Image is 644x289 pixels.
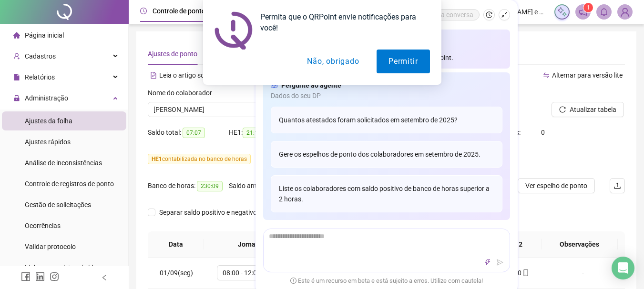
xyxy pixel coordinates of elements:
button: thunderbolt [482,257,493,268]
th: Data [148,231,204,258]
span: Link para registro rápido [25,264,97,271]
div: Saldo anterior ao período: [229,180,339,191]
button: send [494,257,506,268]
span: Gestão de solicitações [25,201,91,209]
span: 230:09 [197,181,223,191]
span: Este é um recurso em beta e está sujeito a erros. Utilize com cautela! [290,276,483,286]
span: contabilizada no banco de horas [148,154,251,164]
img: notification icon [215,11,253,50]
span: 08:00 - 12:00 | 13:00 - 17:00 [223,266,285,280]
span: Ajustes da folha [25,117,72,125]
span: 07:07 [183,128,205,138]
span: thunderbolt [484,259,491,266]
label: Nome do colaborador [148,88,218,98]
span: linkedin [35,272,45,281]
span: upload [613,182,621,189]
span: Dados do seu DP [271,90,502,101]
span: Separar saldo positivo e negativo? [155,207,264,218]
div: Gere os espelhos de ponto dos colaboradores em setembro de 2025. [271,141,502,168]
span: Observações [549,239,610,249]
span: ANA PAULA SANTOS QUIRINO [153,102,296,117]
span: instagram [50,272,59,281]
span: Análise de inconsistências [25,159,102,167]
span: facebook [21,272,31,281]
button: Permitir [377,50,429,73]
span: lock [13,95,20,101]
div: Banco de horas: [148,180,229,191]
button: Ver espelho de ponto [518,178,595,193]
span: Ver espelho de ponto [525,180,587,191]
div: HE 1: [229,127,276,138]
div: Saldo total: [148,127,229,138]
span: 01/09(seg) [160,269,193,277]
button: Não, obrigado [295,50,371,73]
span: left [101,274,108,281]
div: Liste os colaboradores com saldo positivo de banco de horas superior a 2 horas. [271,175,502,212]
span: read [271,80,277,90]
span: 21:15 [243,128,265,138]
span: exclamation-circle [290,278,296,284]
span: Atualizar tabela [570,104,616,115]
th: Jornadas [204,231,301,258]
span: 0 [541,129,545,136]
span: Controle de registros de ponto [25,180,114,188]
span: mobile [521,269,529,276]
span: reload [559,106,566,113]
th: Observações [542,231,618,258]
span: HE 1 [152,156,162,162]
span: Administração [25,94,68,102]
span: Validar protocolo [25,243,76,250]
span: Pergunte ao agente [281,80,341,90]
div: Permita que o QRPoint envie notificações para você! [253,11,430,33]
div: - [555,268,611,278]
div: Quantos atestados foram solicitados em setembro de 2025? [271,107,502,133]
div: Open Intercom Messenger [612,257,634,279]
span: Ocorrências [25,222,61,229]
button: Atualizar tabela [552,102,624,117]
span: Ajustes rápidos [25,138,71,146]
